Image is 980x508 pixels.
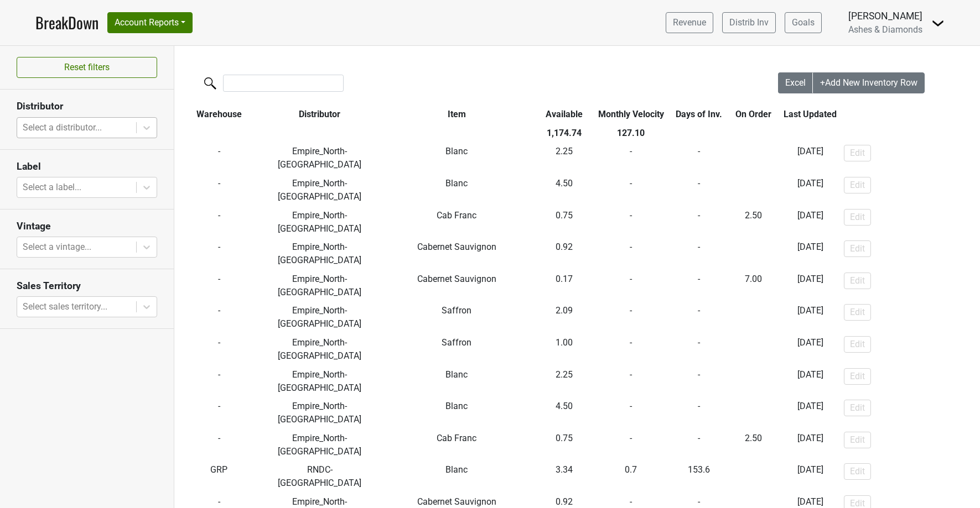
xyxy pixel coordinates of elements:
[537,206,590,238] td: 0.75
[174,174,264,206] td: -
[537,429,590,461] td: 0.75
[442,305,471,316] span: Saffron
[445,146,468,156] span: Blanc
[17,280,157,292] h3: Sales Territory
[727,238,780,270] td: -
[174,238,264,270] td: -
[264,206,376,238] td: Empire_North-[GEOGRAPHIC_DATA]
[445,401,468,411] span: Blanc
[590,124,671,143] th: 127.10
[537,143,590,175] td: 2.25
[17,221,157,232] h3: Vintage
[820,77,917,88] span: +Add New Inventory Row
[813,72,925,93] button: +Add New Inventory Row
[417,496,496,507] span: Cabernet Sauvignon
[537,124,590,143] th: 1,174.74
[844,432,871,448] button: Edit
[671,270,727,302] td: -
[417,242,496,252] span: Cabernet Sauvignon
[671,174,727,206] td: -
[780,397,841,429] td: [DATE]
[17,161,157,172] h3: Label
[727,143,780,175] td: -
[174,461,264,493] td: GRP
[671,238,727,270] td: -
[445,369,468,380] span: Blanc
[537,302,590,334] td: 2.09
[174,206,264,238] td: -
[537,461,590,493] td: 3.34
[727,333,780,365] td: -
[174,429,264,461] td: -
[417,274,496,284] span: Cabernet Sauvignon
[844,368,871,385] button: Edit
[107,12,193,33] button: Account Reports
[727,206,780,238] td: 45954
[537,105,590,124] th: Available: activate to sort column ascending
[844,400,871,416] button: Edit
[780,206,841,238] td: [DATE]
[590,302,671,334] td: -
[445,178,468,188] span: Blanc
[848,24,922,35] span: Ashes & Diamonds
[780,365,841,397] td: [DATE]
[727,174,780,206] td: -
[671,302,727,334] td: -
[590,143,671,175] td: -
[590,461,671,493] td: 0.7
[727,365,780,397] td: -
[264,333,376,365] td: Empire_North-[GEOGRAPHIC_DATA]
[671,143,727,175] td: -
[174,143,264,175] td: -
[537,270,590,302] td: 0.17
[174,270,264,302] td: -
[666,12,713,33] a: Revenue
[264,174,376,206] td: Empire_North-[GEOGRAPHIC_DATA]
[727,429,780,461] td: 45954
[931,17,945,30] img: Dropdown Menu
[671,105,727,124] th: Days of Inv.: activate to sort column ascending
[785,12,822,33] a: Goals
[671,365,727,397] td: -
[844,273,871,289] button: Edit
[844,304,871,321] button: Edit
[35,11,98,34] a: BreakDown
[264,238,376,270] td: Empire_North-[GEOGRAPHIC_DATA]
[778,72,813,93] button: Excel
[264,302,376,334] td: Empire_North-[GEOGRAPHIC_DATA]
[537,397,590,429] td: 4.50
[590,397,671,429] td: -
[727,270,780,302] td: 45954
[780,461,841,493] td: [DATE]
[590,105,671,124] th: Monthly Velocity: activate to sort column ascending
[264,270,376,302] td: Empire_North-[GEOGRAPHIC_DATA]
[780,174,841,206] td: [DATE]
[727,461,780,493] td: -
[590,238,671,270] td: -
[671,206,727,238] td: -
[590,429,671,461] td: -
[537,174,590,206] td: 4.50
[442,337,471,348] span: Saffron
[264,365,376,397] td: Empire_North-[GEOGRAPHIC_DATA]
[590,270,671,302] td: -
[174,397,264,429] td: -
[590,365,671,397] td: -
[174,333,264,365] td: -
[174,105,264,124] th: Warehouse: activate to sort column ascending
[780,429,841,461] td: [DATE]
[264,143,376,175] td: Empire_North-[GEOGRAPHIC_DATA]
[590,333,671,365] td: -
[264,461,376,493] td: RNDC-[GEOGRAPHIC_DATA]
[537,238,590,270] td: 0.92
[264,429,376,461] td: Empire_North-[GEOGRAPHIC_DATA]
[780,270,841,302] td: [DATE]
[671,429,727,461] td: -
[722,12,776,33] a: Distrib Inv
[671,461,727,493] td: 153.6
[590,206,671,238] td: -
[590,174,671,206] td: -
[780,302,841,334] td: [DATE]
[537,365,590,397] td: 2.25
[671,397,727,429] td: -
